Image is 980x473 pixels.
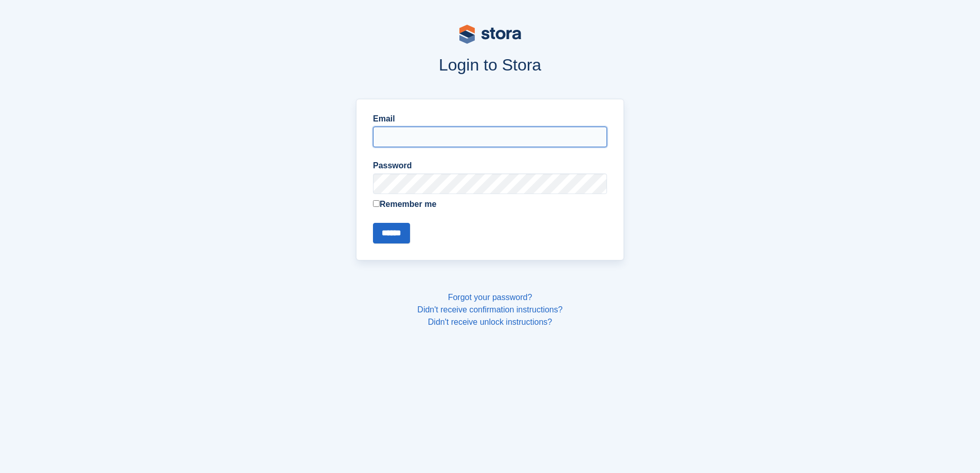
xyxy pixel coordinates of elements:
h1: Login to Stora [160,56,821,74]
a: Didn't receive confirmation instructions? [417,305,562,314]
label: Remember me [373,198,607,211]
label: Password [373,160,607,172]
img: stora-logo-53a41332b3708ae10de48c4981b4e9114cc0af31d8433b30ea865607fb682f29.svg [459,25,521,44]
a: Forgot your password? [448,293,532,302]
label: Email [373,113,607,125]
input: Remember me [373,200,380,207]
a: Didn't receive unlock instructions? [428,318,552,326]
